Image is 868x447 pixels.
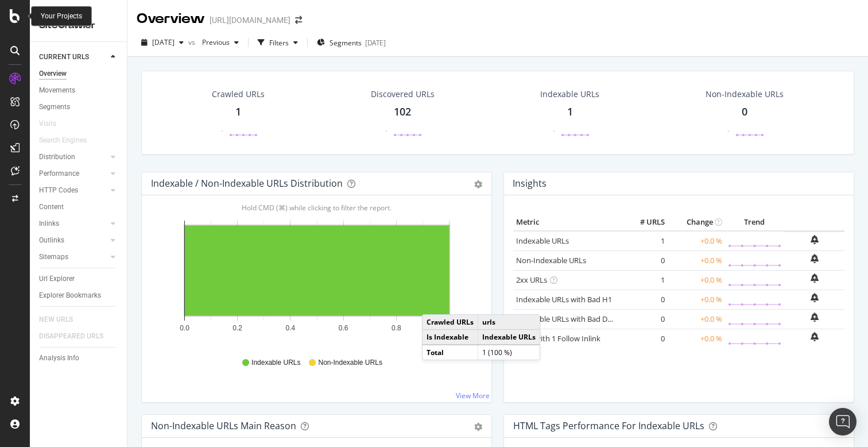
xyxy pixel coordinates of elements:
span: Segments [330,38,362,48]
td: +0.0 % [668,329,725,348]
div: 102 [394,105,411,120]
div: Open Intercom Messenger [829,408,857,436]
div: Explorer Bookmarks [39,290,101,302]
text: 0.6 [339,324,348,332]
a: Content [39,201,119,213]
a: Indexable URLs with Bad Description [516,314,641,324]
div: Segments [39,101,70,113]
div: bell-plus [811,293,819,302]
h4: Insights [513,176,547,191]
div: Performance [39,168,79,180]
td: 1 [622,270,668,290]
a: Visits [39,118,68,130]
td: Total [423,345,478,360]
span: Non-Indexable URLs [318,358,382,368]
td: 0 [622,290,668,309]
button: Previous [197,33,243,52]
div: - [553,126,555,136]
a: Indexable URLs with Bad H1 [516,294,612,305]
div: 1 [235,105,241,120]
td: +0.0 % [668,231,725,251]
div: bell-plus [811,254,819,263]
button: Filters [253,33,303,52]
td: Is Indexable [423,330,478,345]
a: 2xx URLs [516,275,547,285]
svg: A chart. [151,214,482,347]
div: bell-plus [811,313,819,322]
a: Url Explorer [39,273,119,285]
div: Analysis Info [39,352,79,364]
text: 0.0 [180,324,189,332]
div: Inlinks [39,218,59,230]
td: Crawled URLs [423,315,478,330]
td: +0.0 % [668,270,725,290]
div: - [385,126,387,136]
div: gear [474,180,482,188]
a: Non-Indexable URLs [516,255,586,265]
text: 0.4 [286,324,296,332]
td: 0 [622,329,668,348]
div: Visits [39,118,56,130]
td: 0 [622,251,668,270]
div: 1 [567,105,573,120]
span: vs [188,37,197,47]
th: Change [668,214,725,231]
th: Metric [513,214,622,231]
a: Indexable URLs [516,236,569,246]
button: Segments[DATE] [312,33,390,52]
div: arrow-right-arrow-left [295,16,302,24]
div: Discovered URLs [371,88,435,100]
div: Indexable URLs [540,88,599,100]
div: Your Projects [41,11,82,21]
div: 0 [742,105,747,120]
a: Search Engines [39,134,98,147]
div: DISAPPEARED URLS [39,330,103,342]
th: Trend [725,214,784,231]
td: +0.0 % [668,309,725,329]
a: Sitemaps [39,251,107,263]
span: 2025 Aug. 22nd [152,37,175,47]
a: Inlinks [39,218,107,230]
a: Explorer Bookmarks [39,290,119,302]
div: - [221,126,223,136]
div: Outlinks [39,234,64,246]
div: gear [474,423,482,431]
td: 0 [622,309,668,329]
a: Overview [39,68,119,80]
a: Distribution [39,151,107,163]
a: URLs with 1 Follow Inlink [516,333,600,344]
span: Indexable URLs [251,358,300,368]
a: DISAPPEARED URLS [39,330,115,342]
div: Sitemaps [39,251,68,263]
a: Analysis Info [39,352,119,364]
div: HTTP Codes [39,184,78,196]
div: bell-plus [811,332,819,341]
div: Content [39,201,64,213]
div: CURRENT URLS [39,51,89,63]
div: Filters [269,38,289,48]
a: HTTP Codes [39,184,107,196]
span: Previous [197,37,230,47]
td: +0.0 % [668,290,725,309]
div: bell-plus [811,273,819,283]
div: bell-plus [811,235,819,244]
div: Non-Indexable URLs Main Reason [151,420,296,431]
a: Performance [39,168,107,180]
div: Url Explorer [39,273,75,285]
td: 1 (100 %) [478,345,540,360]
a: CURRENT URLS [39,51,107,63]
td: urls [478,315,540,330]
div: - [727,126,730,136]
a: Movements [39,84,119,97]
text: 0.2 [232,324,242,332]
text: 0.8 [392,324,401,332]
a: Outlinks [39,234,107,246]
div: [DATE] [365,38,386,48]
td: +0.0 % [668,251,725,270]
div: Indexable / Non-Indexable URLs Distribution [151,178,343,189]
button: [DATE] [137,33,188,52]
div: Search Engines [39,134,87,147]
div: Overview [39,68,67,80]
div: [URL][DOMAIN_NAME] [210,14,290,26]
